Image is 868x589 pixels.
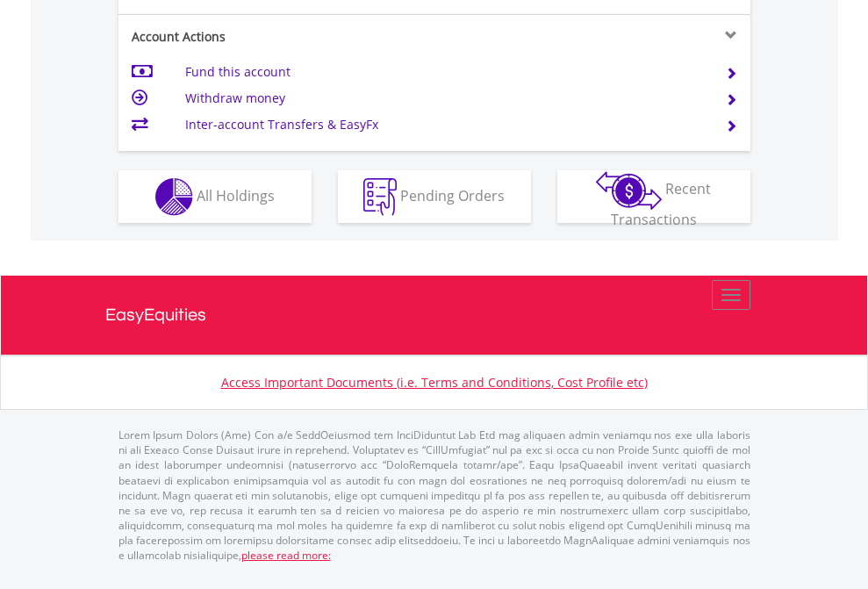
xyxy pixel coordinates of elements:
[185,111,704,138] td: Inter-account Transfers & EasyFx
[241,548,331,563] a: please read more:
[363,178,397,216] img: pending_instructions-wht.png
[155,178,193,216] img: holdings-wht.png
[185,59,704,85] td: Fund this account
[557,170,750,223] button: Recent Transactions
[596,171,662,210] img: transactions-zar-wht.png
[118,427,750,563] p: Lorem Ipsum Dolors (Ame) Con a/e SeddOeiusmod tem InciDiduntut Lab Etd mag aliquaen admin veniamq...
[338,170,531,223] button: Pending Orders
[118,28,434,46] div: Account Actions
[197,185,275,205] span: All Holdings
[400,185,505,205] span: Pending Orders
[105,276,764,355] a: EasyEquities
[221,374,648,391] a: Access Important Documents (i.e. Terms and Conditions, Cost Profile etc)
[118,170,312,223] button: All Holdings
[185,85,704,111] td: Withdraw money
